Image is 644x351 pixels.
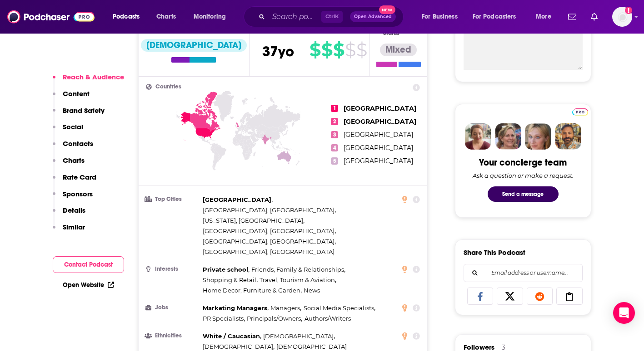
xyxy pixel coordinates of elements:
h3: Interests [146,266,199,272]
button: Reach & Audience [53,73,124,89]
span: , [251,264,345,275]
h3: Share This Podcast [464,248,525,257]
span: $ [310,43,320,57]
span: , [203,275,258,285]
span: Parental Status [383,24,411,36]
span: , [247,313,302,324]
a: Show notifications dropdown [564,9,580,24]
span: 1 [331,105,338,112]
span: Charts [156,10,176,23]
span: , [203,264,250,275]
p: Details [63,206,85,214]
div: Your concierge team [479,157,567,168]
span: [GEOGRAPHIC_DATA] [344,117,416,126]
span: [GEOGRAPHIC_DATA] [344,144,413,152]
span: Marketing Managers [203,304,267,312]
img: Sydney Profile [465,123,491,150]
span: For Business [422,10,458,23]
img: Podchaser Pro [572,108,588,116]
span: 2 [331,118,338,125]
button: Rate Card [53,173,96,190]
span: Open Advanced [354,15,392,19]
span: PR Specialists [203,315,244,322]
button: Charts [53,156,85,173]
span: [DEMOGRAPHIC_DATA] [263,332,334,340]
span: More [536,10,551,23]
span: [GEOGRAPHIC_DATA], [GEOGRAPHIC_DATA] [203,227,334,234]
input: Search podcasts, credits, & more... [269,10,321,24]
h3: Jobs [146,305,199,311]
p: Rate Card [63,173,96,181]
span: Travel, Tourism & Aviation [260,276,335,283]
button: Similar [53,223,85,239]
span: , [263,331,335,341]
img: Barbara Profile [495,123,521,150]
p: Contacts [63,139,93,148]
span: [GEOGRAPHIC_DATA] [344,157,413,165]
p: Brand Safety [63,106,105,115]
span: New [379,5,395,14]
span: , [203,195,273,205]
span: [GEOGRAPHIC_DATA] [344,131,413,139]
button: Open AdvancedNew [350,11,396,22]
button: Brand Safety [53,106,105,123]
a: Share on Facebook [467,288,494,305]
span: , [203,205,336,215]
span: [GEOGRAPHIC_DATA], [GEOGRAPHIC_DATA] [203,238,334,245]
p: Charts [63,156,85,165]
button: open menu [187,10,238,24]
span: White / Caucasian [203,332,260,340]
span: 4 [331,144,338,151]
span: , [203,331,261,341]
a: Open Website [63,281,114,289]
span: , [260,275,336,285]
span: Managers [270,304,300,312]
button: Send a message [488,186,559,202]
span: Principals/Owners [247,315,301,322]
span: Countries [155,84,181,90]
button: open menu [415,10,469,24]
button: Sponsors [53,190,93,206]
span: Podcasts [113,10,140,23]
span: , [304,303,375,313]
span: , [203,285,302,296]
span: 5 [331,157,338,165]
button: Content [53,89,90,106]
button: open menu [106,10,151,24]
span: Friends, Family & Relationships [251,266,344,273]
div: Search followers [464,264,583,282]
span: , [203,226,336,236]
button: open menu [467,10,529,24]
div: Ask a question or make a request. [473,172,574,179]
a: Charts [150,10,181,24]
h3: Ethnicities [146,333,199,339]
span: Logged in as cfurneaux [612,7,632,27]
img: User Profile [612,7,632,27]
span: [DEMOGRAPHIC_DATA] [276,343,347,350]
span: Monitoring [194,10,226,23]
span: Social Media Specialists [304,304,374,312]
span: $ [321,43,332,57]
p: Reach & Audience [63,73,124,81]
span: 37 yo [262,43,294,60]
p: Social [63,122,83,131]
span: [GEOGRAPHIC_DATA] [344,104,416,112]
span: [DEMOGRAPHIC_DATA] [203,343,273,350]
input: Email address or username... [471,264,575,282]
button: Contacts [53,139,93,156]
img: Jon Profile [555,123,581,150]
a: Share on Reddit [527,288,553,305]
span: , [203,313,245,324]
span: , [203,215,305,226]
button: Details [53,206,85,223]
span: $ [356,43,367,57]
span: Shopping & Retail [203,276,256,283]
span: Private school [203,266,248,273]
span: [US_STATE], [GEOGRAPHIC_DATA] [203,217,303,224]
img: Podchaser - Follow, Share and Rate Podcasts [7,8,95,25]
span: [GEOGRAPHIC_DATA], [GEOGRAPHIC_DATA] [203,248,334,255]
span: Ctrl K [321,11,343,23]
div: [DEMOGRAPHIC_DATA] [141,39,247,52]
a: Copy Link [556,288,583,305]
